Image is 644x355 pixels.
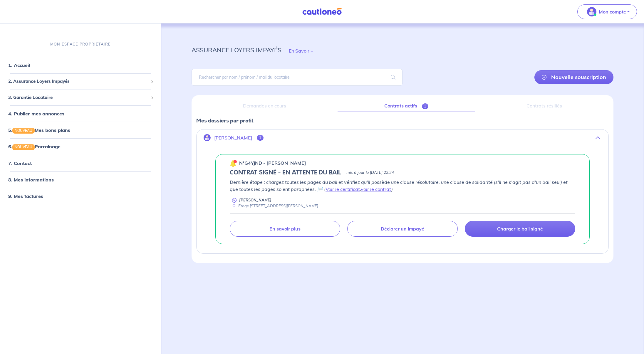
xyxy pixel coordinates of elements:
[8,94,148,101] span: 3. Garantie Locataire
[599,8,626,15] p: Mon compte
[8,144,61,149] a: 6.NOUVEAUParrainage
[497,226,543,232] p: Charger le bail signé
[384,69,402,85] span: search
[347,221,458,237] a: Déclarer un impayé
[269,226,301,232] p: En savoir plus
[214,135,252,141] p: [PERSON_NAME]
[281,42,321,59] button: En Savoir +
[2,124,159,136] div: 5.NOUVEAUMes bons plans
[239,197,271,203] p: [PERSON_NAME]
[230,179,575,193] p: Dernière étape : chargez toutes les pages du bail et vérifiez qu'il possède une clause résolutoir...
[422,103,429,109] span: 1
[465,221,575,237] a: Charger le bail signé
[50,41,111,47] p: MON ESPACE PROPRIÉTAIRE
[204,134,211,141] img: illu_account.svg
[8,78,148,85] span: 2. Assurance Loyers Impayés
[197,131,608,145] button: [PERSON_NAME]1
[230,221,340,237] a: En savoir plus
[2,108,159,120] div: 4. Publier mes annonces
[8,62,30,68] a: 1. Accueil
[361,186,391,192] a: voir le contrat
[534,70,613,84] a: Nouvelle souscription
[196,117,609,124] p: Mes dossiers par profil
[577,4,637,19] button: illu_account_valid_menu.svgMon compte
[230,160,237,167] img: 🔔
[2,174,159,185] div: 8. Mes informations
[239,159,306,166] p: n°G4YjND - [PERSON_NAME]
[381,226,424,232] p: Déclarer un impayé
[2,190,159,202] div: 9. Mes factures
[8,127,70,133] a: 5.NOUVEAUMes bons plans
[2,76,159,87] div: 2. Assurance Loyers Impayés
[230,169,575,176] div: state: CONTRACT-SIGNED, Context: NEW,CHOOSE-CERTIFICATE,ALONE,LESSOR-DOCUMENTS
[2,141,159,152] div: 6.NOUVEAUParrainage
[343,170,394,176] p: - mis à jour le [DATE] 23:34
[192,69,402,86] input: Rechercher par nom / prénom / mail du locataire
[587,7,596,16] img: illu_account_valid_menu.svg
[230,169,341,176] h5: CONTRAT SIGNÉ - EN ATTENTE DU BAIL
[8,160,32,166] a: 7. Contact
[326,186,360,192] a: Voir le certificat
[192,45,281,55] p: assurance loyers impayés
[257,135,264,141] span: 1
[2,92,159,103] div: 3. Garantie Locataire
[300,8,344,15] img: Cautioneo
[8,193,43,199] a: 9. Mes factures
[230,203,318,209] div: Etage [STREET_ADDRESS][PERSON_NAME]
[2,59,159,71] div: 1. Accueil
[2,157,159,169] div: 7. Contact
[338,100,475,112] a: Contrats actifs1
[8,176,54,182] a: 8. Mes informations
[8,111,64,117] a: 4. Publier mes annonces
